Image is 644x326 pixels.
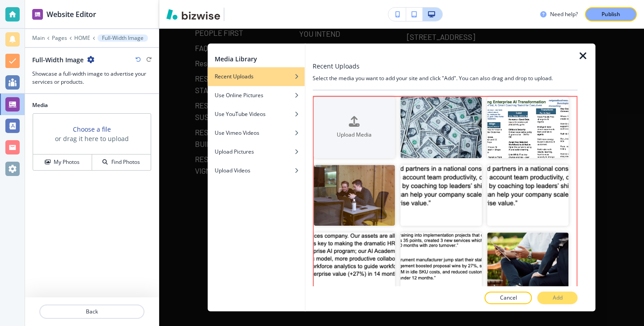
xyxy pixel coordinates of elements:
[500,294,517,302] p: Cancel
[33,154,92,170] button: My Photos
[215,110,266,118] h4: Use YouTube Videos
[32,70,152,86] h3: Showcase a full-width image to advertise your services or products.
[313,74,577,82] h4: Select the media you want to add your site and click "Add". You can also drag and drop to upload.
[208,142,305,161] button: Upload Pictures
[32,113,152,171] div: Choose a fileor drag it here to uploadMy PhotosFind Photos
[54,158,80,166] h4: My Photos
[313,61,360,71] h3: Recent Uploads
[97,34,148,42] button: Full-Width Image
[550,10,578,18] h3: Need help?
[208,124,305,142] button: Use Vimeo Videos
[102,35,144,41] p: Full-Width Image
[92,154,151,170] button: Find Photos
[228,10,252,19] img: Your Logo
[32,9,43,20] img: editor icon
[208,105,305,124] button: Use YouTube Videos
[585,7,637,21] button: Publish
[314,131,395,139] h4: Upload Media
[40,308,144,316] p: Back
[215,91,263,99] h4: Use Online Pictures
[215,129,259,137] h4: Use Vimeo Videos
[215,148,254,156] h4: Upload Pictures
[166,9,220,20] img: Bizwise Logo
[208,161,305,180] button: Upload Videos
[74,35,90,41] button: HOME
[32,35,45,41] button: Main
[314,97,395,158] button: Upload Media
[32,101,152,109] h2: Media
[52,35,67,41] button: Pages
[208,67,305,86] button: Recent Uploads
[39,305,144,319] button: Back
[485,292,532,304] button: Cancel
[55,134,129,143] h3: or drag it here to upload
[47,9,96,20] h2: Website Editor
[215,167,250,175] h4: Upload Videos
[32,55,84,64] h2: Full-Width Image
[111,158,140,166] h4: Find Photos
[73,124,111,134] button: Choose a file
[215,54,257,64] h2: Media Library
[208,86,305,105] button: Use Online Pictures
[602,10,620,18] p: Publish
[215,73,254,81] h4: Recent Uploads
